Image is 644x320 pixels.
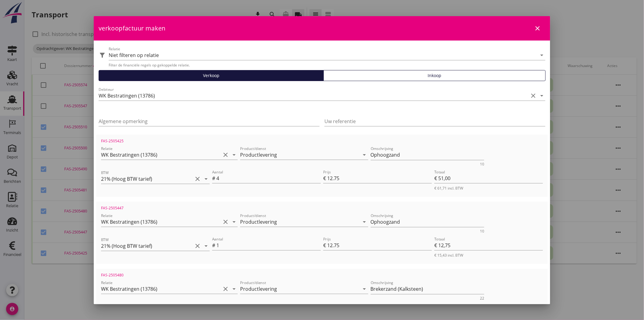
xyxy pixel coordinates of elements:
span: Inkoop [428,72,441,79]
input: Aantal [216,240,321,250]
input: Prijs [327,240,432,250]
span: FAS-2505480 [101,272,124,278]
i: arrow_drop_down [202,242,210,250]
input: Totaal [434,240,543,250]
input: Relatie [101,150,221,160]
i: clear [222,151,229,158]
button: Verkoop [99,70,324,81]
i: close [534,25,541,32]
div: € [323,242,327,249]
input: Prijs [327,173,432,183]
i: arrow_drop_down [538,52,545,59]
div: Filter de financiële regels op gekoppelde relatie. [109,62,545,68]
span: Verkoop [203,72,219,79]
textarea: Omschrijving [371,150,485,160]
i: arrow_drop_down [202,175,210,183]
textarea: Omschrijving [371,217,485,227]
input: Debiteur [99,91,528,101]
i: arrow_drop_down [230,151,238,158]
input: Uw referentie [324,116,545,126]
input: Algemene opmerking [99,116,320,126]
div: 10 [480,229,484,233]
i: arrow_drop_down [538,92,545,99]
div: € 61,71 incl. BTW [434,186,543,191]
input: BTW [101,241,193,251]
i: clear [530,92,537,99]
span: FAS-2505447 [101,205,124,211]
i: filter_alt [99,52,106,59]
i: clear [194,242,201,250]
i: arrow_drop_down [361,218,368,226]
button: Inkoop [324,70,546,81]
input: Product/dienst [240,150,360,160]
input: Relatie [101,217,221,227]
input: Aantal [216,173,321,183]
input: Product/dienst [240,284,360,294]
input: Relatie [101,284,221,294]
input: Totaal [434,173,543,183]
div: # [212,242,216,249]
i: arrow_drop_down [361,151,368,158]
div: 22 [480,297,484,300]
i: arrow_drop_down [230,218,238,226]
input: BTW [101,174,193,184]
div: verkoopfactuur maken [94,16,550,41]
div: € [323,175,327,182]
i: clear [222,285,229,293]
input: Product/dienst [240,217,360,227]
i: clear [194,175,201,183]
span: FAS-2505425 [101,138,124,144]
i: clear [222,218,229,226]
div: # [212,175,216,182]
div: Niet filteren op relatie [109,52,159,58]
textarea: Omschrijving [371,284,485,294]
div: 10 [480,162,484,166]
i: arrow_drop_down [361,285,368,293]
i: arrow_drop_down [230,285,238,293]
div: € 15,43 incl. BTW [434,253,543,258]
